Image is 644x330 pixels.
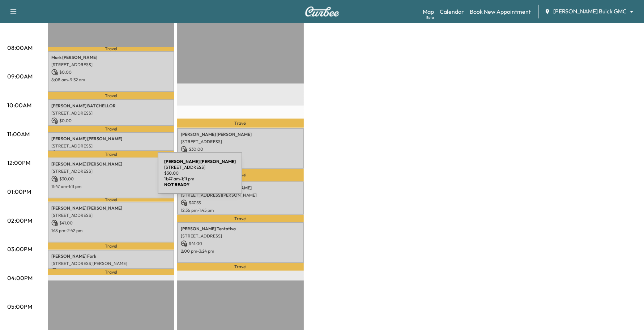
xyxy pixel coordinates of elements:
p: $ 30.00 [51,150,171,157]
p: Travel [177,263,304,271]
img: Curbee Logo [305,7,340,17]
p: 04:00PM [7,274,33,282]
p: $ 41.00 [51,220,171,226]
p: [STREET_ADDRESS][PERSON_NAME] [181,192,300,198]
p: [PERSON_NAME] [PERSON_NAME] [51,136,171,142]
p: [PERSON_NAME] [PERSON_NAME] [181,132,300,137]
p: 11:00AM [7,130,30,138]
p: Travel [177,215,304,222]
p: [PERSON_NAME] BATCHELLOR [51,103,171,109]
p: Travel [48,151,174,157]
p: [STREET_ADDRESS] [164,164,236,170]
p: Travel [48,126,174,132]
p: Travel [48,47,174,51]
p: $ 30.00 [181,146,300,153]
p: [STREET_ADDRESS][PERSON_NAME] [51,261,171,266]
div: Beta [426,15,434,20]
span: [PERSON_NAME] Buick GMC [553,7,627,16]
p: $ 47.53 [181,200,300,206]
p: $ 41.00 [181,240,300,247]
p: [PERSON_NAME] [PERSON_NAME] [51,205,171,211]
p: Travel [48,269,174,275]
p: 05:00PM [7,302,32,311]
p: 02:00PM [7,216,32,225]
p: [STREET_ADDRESS] [51,62,171,68]
p: [STREET_ADDRESS] [51,110,171,116]
p: 09:00AM [7,72,33,81]
p: [PERSON_NAME] Tentativa [181,226,300,232]
p: $ 30.00 [164,170,236,176]
p: [STREET_ADDRESS] [51,168,171,174]
p: 11:47 am - 1:11 pm [164,176,236,182]
p: [PERSON_NAME] Fork [51,253,171,259]
p: [STREET_ADDRESS] [51,213,171,218]
p: 01:00PM [7,187,31,196]
p: 2:00 pm - 3:24 pm [181,248,300,254]
b: NOT READY [164,182,189,187]
p: Travel [177,119,304,128]
p: 08:00AM [7,43,33,52]
p: 03:00PM [7,245,32,253]
p: 10:00AM [7,101,31,110]
p: $ 30.00 [51,176,171,182]
p: Mark [PERSON_NAME] [51,55,171,60]
p: [STREET_ADDRESS] [181,139,300,145]
p: Travel [48,198,174,202]
a: Calendar [440,7,464,16]
a: Book New Appointment [470,7,531,16]
p: $ 0.00 [51,69,171,76]
b: [PERSON_NAME] [PERSON_NAME] [164,159,236,164]
p: 1:18 pm - 2:42 pm [51,228,171,233]
p: 11:47 am - 1:11 pm [51,184,171,189]
p: Travel [48,243,174,250]
p: $ 0.00 [51,117,171,124]
p: 12:00PM [7,158,30,167]
p: 8:08 am - 9:32 am [51,77,171,83]
p: Travel [48,92,174,100]
p: $ 0.00 [51,268,171,274]
a: MapBeta [423,7,434,16]
p: [PERSON_NAME] [PERSON_NAME] [51,161,171,167]
p: [STREET_ADDRESS] [181,233,300,239]
p: [STREET_ADDRESS] [51,143,171,149]
p: 12:36 pm - 1:45 pm [181,207,300,213]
